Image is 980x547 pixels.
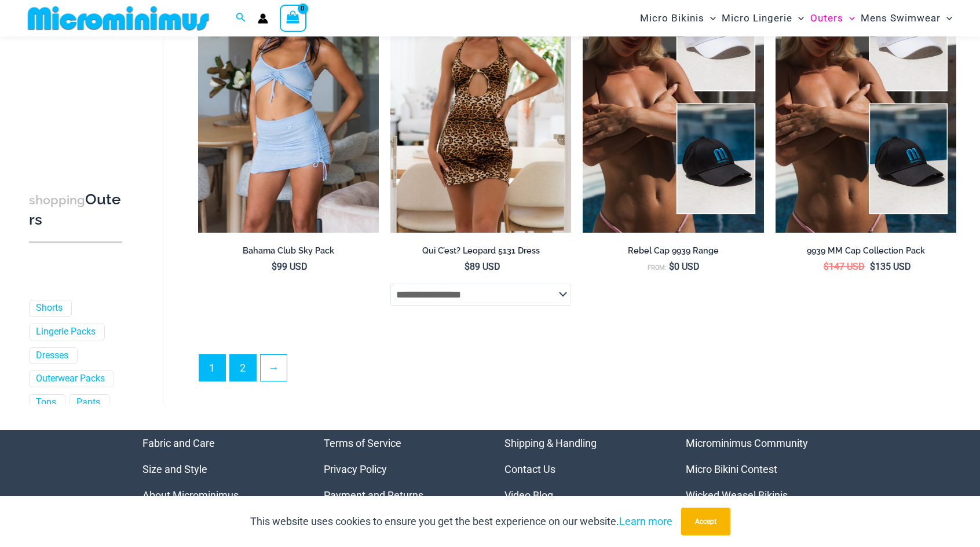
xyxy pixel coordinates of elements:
[199,355,225,381] span: Page 1
[870,261,911,272] bdi: 135 USD
[686,430,838,508] aside: Footer Widget 4
[36,397,56,409] a: Tops
[324,437,401,449] a: Terms of Service
[324,463,387,475] a: Privacy Policy
[280,5,306,31] a: View Shopping Cart, empty
[635,2,957,35] nav: Site Navigation
[504,489,553,501] a: Video Blog
[504,430,657,508] aside: Footer Widget 3
[504,437,597,449] a: Shipping & Handling
[198,245,379,256] h2: Bahama Club Sky Pack
[272,261,277,272] span: $
[142,437,215,449] a: Fabric and Care
[36,349,68,361] a: Dresses
[776,245,956,256] h2: 9939 MM Cap Collection Pack
[858,3,955,33] a: Mens SwimwearMenu ToggleMenu Toggle
[722,3,792,33] span: Micro Lingerie
[669,261,674,272] span: $
[23,5,214,31] img: MM SHOP LOGO FLAT
[142,430,295,508] nav: Menu
[719,3,807,33] a: Micro LingerieMenu ToggleMenu Toggle
[36,373,105,385] a: Outerwear Packs
[258,13,268,24] a: Account icon link
[861,3,941,33] span: Mens Swimwear
[637,3,719,33] a: Micro BikinisMenu ToggleMenu Toggle
[261,355,287,381] a: →
[648,264,666,271] span: From:
[704,3,716,33] span: Menu Toggle
[324,430,476,508] nav: Menu
[619,515,672,527] a: Learn more
[390,245,571,260] a: Qui C’est? Leopard 5131 Dress
[824,261,829,272] span: $
[29,193,85,207] span: shopping
[941,3,952,33] span: Menu Toggle
[686,437,808,449] a: Microminimus Community
[792,3,804,33] span: Menu Toggle
[198,354,956,388] nav: Product Pagination
[465,261,470,272] span: $
[686,463,777,475] a: Micro Bikini Contest
[807,3,858,33] a: OutersMenu ToggleMenu Toggle
[142,489,239,501] a: About Microminimus
[686,430,838,508] nav: Menu
[640,3,704,33] span: Micro Bikinis
[250,513,672,530] p: This website uses cookies to ensure you get the best experience on our website.
[76,397,100,409] a: Pants
[810,3,843,33] span: Outers
[843,3,855,33] span: Menu Toggle
[230,355,256,381] a: Page 2
[390,245,571,256] h2: Qui C’est? Leopard 5131 Dress
[272,261,308,272] bdi: 99 USD
[504,463,555,475] a: Contact Us
[824,261,865,272] bdi: 147 USD
[198,245,379,260] a: Bahama Club Sky Pack
[236,11,246,25] a: Search icon link
[583,245,763,260] a: Rebel Cap 9939 Range
[681,508,730,535] button: Accept
[583,245,763,256] h2: Rebel Cap 9939 Range
[142,430,295,508] aside: Footer Widget 1
[465,261,500,272] bdi: 89 USD
[36,326,96,338] a: Lingerie Packs
[324,430,476,508] aside: Footer Widget 2
[504,430,657,508] nav: Menu
[669,261,700,272] bdi: 0 USD
[870,261,875,272] span: $
[36,302,63,314] a: Shorts
[686,489,788,501] a: Wicked Weasel Bikinis
[324,489,423,501] a: Payment and Returns
[142,463,207,475] a: Size and Style
[29,190,122,230] h3: Outers
[776,245,956,260] a: 9939 MM Cap Collection Pack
